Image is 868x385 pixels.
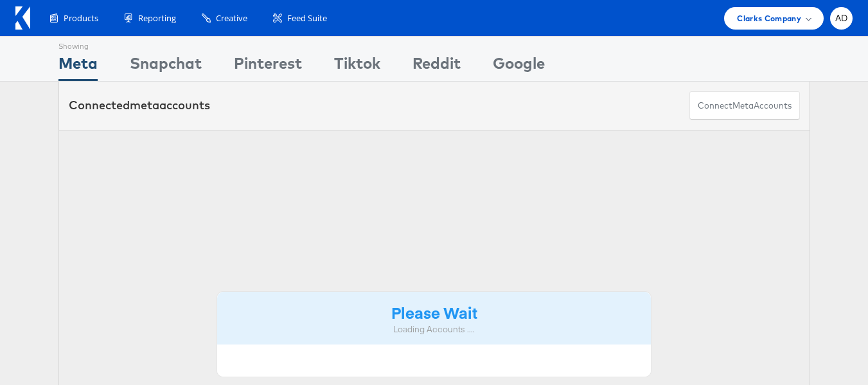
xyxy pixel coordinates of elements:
[835,14,848,22] span: AD
[689,91,800,120] button: ConnectmetaAccounts
[287,12,327,24] span: Feed Suite
[130,98,159,112] span: meta
[58,52,98,81] div: Meta
[732,100,754,112] span: meta
[64,12,98,24] span: Products
[216,12,247,24] span: Creative
[138,12,176,24] span: Reporting
[227,323,642,336] div: Loading Accounts ....
[234,52,302,81] div: Pinterest
[334,52,380,81] div: Tiktok
[737,12,801,25] span: Clarks Company
[391,301,477,323] strong: Please Wait
[58,37,98,52] div: Showing
[69,97,210,114] div: Connected accounts
[493,52,545,81] div: Google
[130,52,202,81] div: Snapchat
[412,52,461,81] div: Reddit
